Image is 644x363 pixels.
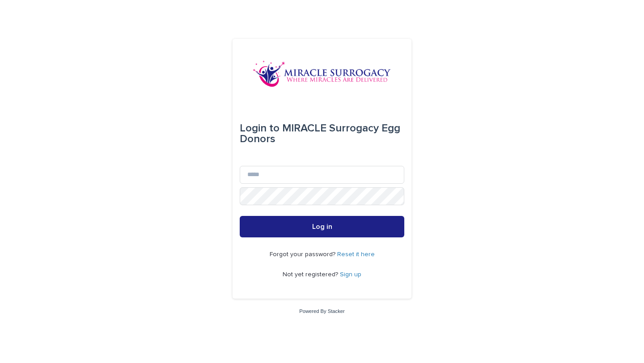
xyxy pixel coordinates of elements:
a: Reset it here [337,251,375,257]
button: Log in [240,216,404,237]
span: Log in [312,223,332,230]
a: Powered By Stacker [299,308,344,314]
span: Forgot your password? [270,251,337,257]
a: Sign up [340,271,361,278]
span: Not yet registered? [283,271,340,278]
div: MIRACLE Surrogacy Egg Donors [240,116,404,152]
img: OiFFDOGZQuirLhrlO1ag [253,60,391,87]
span: Login to [240,123,280,134]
